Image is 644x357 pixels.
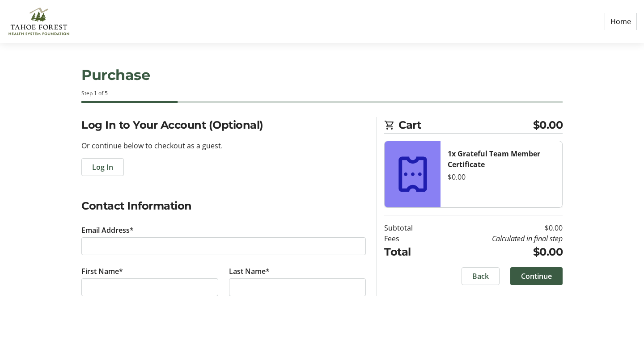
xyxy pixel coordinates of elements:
h1: Purchase [81,64,563,86]
div: $0.00 [448,172,555,182]
div: Step 1 of 5 [81,89,563,97]
h2: Contact Information [81,198,366,214]
td: $0.00 [436,223,563,233]
span: Cart [398,117,533,133]
label: Email Address* [81,225,134,235]
span: Continue [521,271,552,281]
td: Subtotal [384,223,436,233]
img: Tahoe Forest Health System Foundation's Logo [7,4,71,39]
button: Log In [81,158,124,176]
span: $0.00 [533,117,563,133]
td: Total [384,244,436,260]
a: Home [605,13,637,30]
h2: Log In to Your Account (Optional) [81,117,366,133]
span: Back [472,271,489,281]
span: Log In [92,162,113,172]
td: $0.00 [436,244,563,260]
label: First Name* [81,266,123,277]
td: Fees [384,233,436,244]
button: Back [462,267,500,285]
label: Last Name* [229,266,270,277]
p: Or continue below to checkout as a guest. [81,140,366,151]
td: Calculated in final step [436,233,563,244]
button: Continue [510,267,563,285]
strong: 1x Grateful Team Member Certificate [448,149,540,169]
